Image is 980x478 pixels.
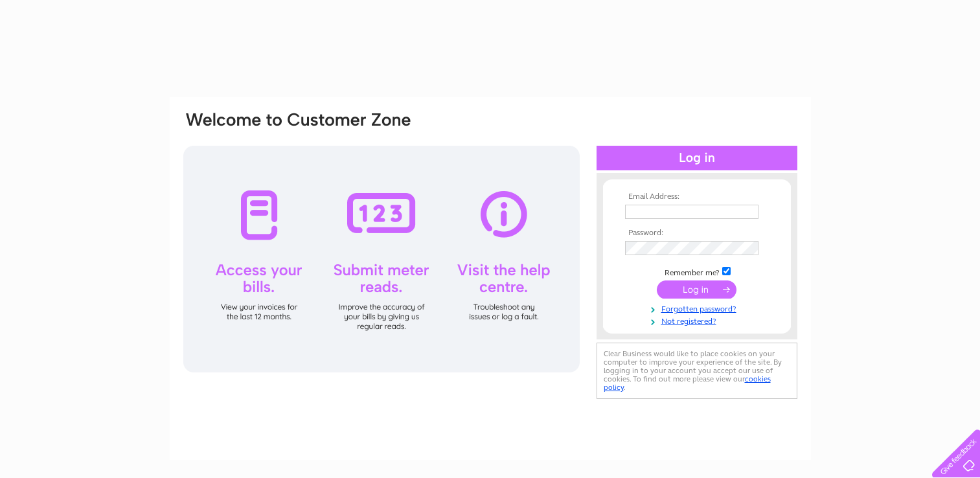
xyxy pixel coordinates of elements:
input: Submit [657,280,736,299]
th: Email Address: [622,192,772,201]
a: Not registered? [625,314,772,326]
a: cookies policy [604,374,771,392]
td: Remember me? [622,265,772,278]
div: Clear Business would like to place cookies on your computer to improve your experience of the sit... [597,343,797,399]
th: Password: [622,229,772,238]
a: Forgotten password? [625,302,772,314]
